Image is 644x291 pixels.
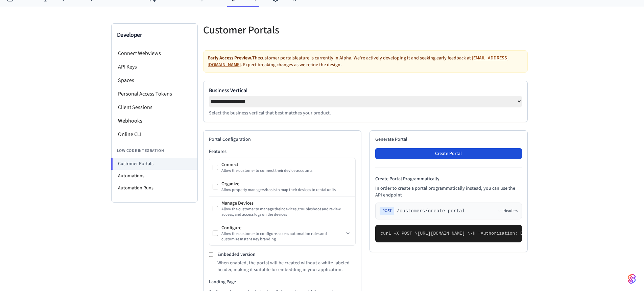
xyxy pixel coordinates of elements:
button: Create Portal [375,148,522,159]
li: Automations [112,170,197,182]
h3: Developer [117,30,192,40]
img: SeamLogoGradient.69752ec5.svg [628,273,636,284]
h2: Generate Portal [375,136,522,143]
li: API Keys [112,60,197,74]
h3: Features [209,148,356,155]
div: Allow the customer to configure access automation rules and customize Instant Key branding [221,231,344,242]
span: POST [380,207,394,215]
p: In order to create a portal programmatically instead, you can use the API endpoint [375,185,522,199]
span: [URL][DOMAIN_NAME] \ [418,231,470,236]
li: Webhooks [112,114,197,128]
p: Select the business vertical that best matches your product. [209,110,522,116]
div: Configure [221,224,344,231]
label: Embedded version [217,251,256,258]
h4: Create Portal Programmatically [375,176,522,182]
li: Online CLI [112,128,197,141]
li: Automation Runs [112,182,197,194]
h3: Landing Page [209,279,356,285]
h2: Portal Configuration [209,136,356,143]
li: Connect Webviews [112,47,197,60]
div: Allow property managers/hosts to map their devices to rental units [221,187,352,193]
a: [EMAIL_ADDRESS][DOMAIN_NAME] [208,55,508,68]
li: Personal Access Tokens [112,87,197,101]
li: Spaces [112,74,197,87]
label: Business Vertical [209,86,522,95]
div: Allow the customer to connect their device accounts [221,168,352,174]
div: Connect [221,161,352,168]
button: Headers [498,208,518,214]
li: Low Code Integration [112,144,197,158]
h5: Customer Portals [203,23,361,37]
div: Organize [221,181,352,187]
strong: Early Access Preview. [208,55,252,61]
span: -H "Authorization: Bearer seam_api_key_123456" \ [470,231,597,236]
span: /customers/create_portal [397,208,465,214]
p: When enabled, the portal will be created without a white-labeled header, making it suitable for e... [217,260,356,273]
div: Manage Devices [221,200,352,207]
div: The customer portals feature is currently in Alpha. We're actively developing it and seeking earl... [203,50,528,73]
span: curl -X POST \ [381,231,418,236]
li: Client Sessions [112,101,197,114]
div: Allow the customer to manage their devices, troubleshoot and review access, and access logs on th... [221,207,352,217]
li: Customer Portals [111,158,197,170]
